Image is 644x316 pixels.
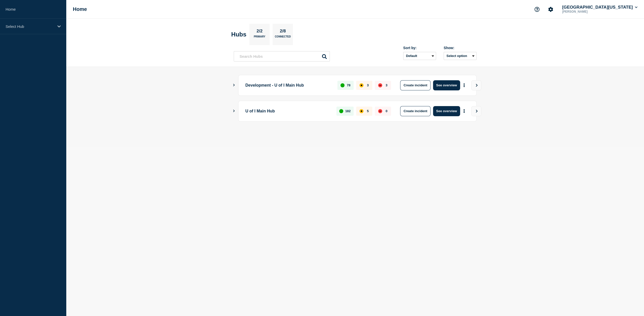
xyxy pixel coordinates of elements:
p: Connected [275,35,291,41]
p: 0 [385,109,387,113]
div: affected [359,109,363,113]
button: Account settings [545,4,556,15]
p: 3 [367,83,369,87]
p: 182 [345,109,351,113]
div: affected [359,83,363,87]
button: [GEOGRAPHIC_DATA][US_STATE] [561,5,638,10]
input: Search Hubs [234,51,330,62]
button: Support [532,4,542,15]
button: Select option [444,52,477,60]
button: See overview [433,80,460,90]
p: 78 [347,83,350,87]
p: Select Hub [6,24,54,29]
p: Development - U of I Main Hub [245,80,332,90]
div: down [378,109,382,113]
button: Create incident [400,80,431,90]
button: View [471,106,481,116]
h2: Hubs [231,31,246,38]
p: 3 [385,83,387,87]
div: Sort by: [403,46,436,50]
button: Show Connected Hubs [233,83,235,87]
div: up [339,109,343,113]
p: 2/8 [278,29,288,35]
button: More actions [461,81,467,90]
p: [PERSON_NAME] [561,10,614,13]
button: Create incident [400,106,431,116]
button: See overview [433,106,460,116]
p: U of I Main Hub [245,106,331,116]
button: More actions [461,106,467,116]
p: Primary [254,35,265,41]
div: up [340,83,345,87]
button: Show Connected Hubs [233,109,235,113]
button: View [471,80,481,90]
div: Show: [444,46,477,50]
div: down [378,83,382,87]
h1: Home [73,6,87,12]
p: 5 [367,109,369,113]
p: 2/2 [255,29,265,35]
select: Sort by [403,52,436,60]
